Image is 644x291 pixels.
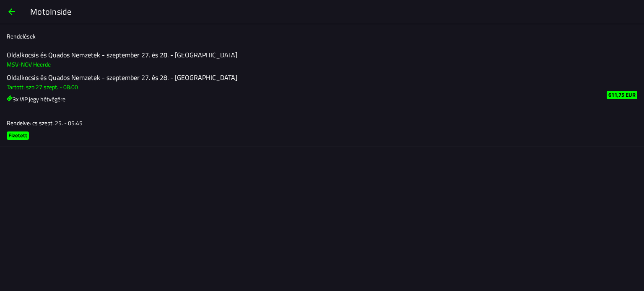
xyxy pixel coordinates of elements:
[7,60,51,69] font: MSV-NOV Heerde
[7,82,78,91] font: Tartott: szo 27 szept. - 08:00
[8,131,27,139] font: Fizetett
[608,90,636,99] font: 611,75 EUR
[7,50,237,60] font: Oldalkocsis és Quados Nemzetek - szeptember 27. és 28. - [GEOGRAPHIC_DATA]
[30,5,72,18] font: MotoInside
[7,118,83,127] font: Rendelve: cs szept. 25. - 05:45
[7,72,237,82] font: Oldalkocsis és Quados Nemzetek - szeptember 27. és 28. - [GEOGRAPHIC_DATA]
[13,95,65,103] font: 3x VIP jegy hétvégére
[7,32,36,41] font: Rendelések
